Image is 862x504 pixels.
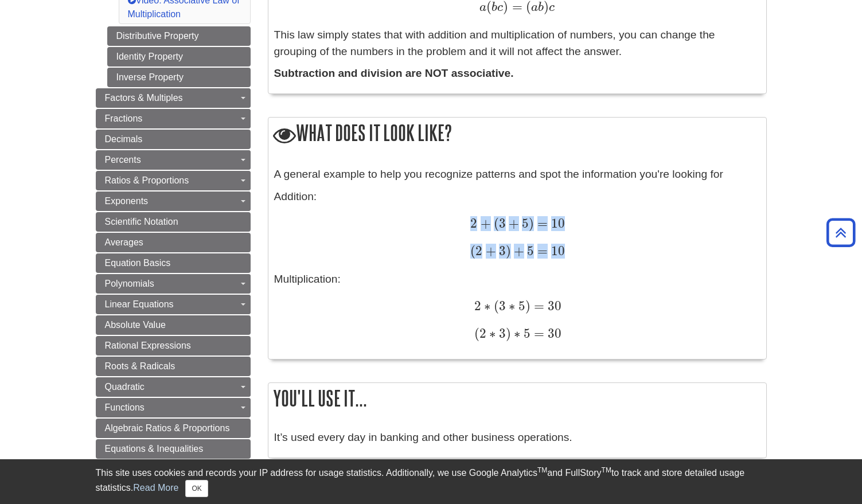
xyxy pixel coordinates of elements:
[506,216,519,231] span: +
[96,336,251,355] a: Rational Expressions
[96,130,251,149] a: Decimals
[105,341,191,350] span: Rational Expressions
[105,444,204,454] span: Equations & Inequalities
[105,196,149,206] span: Exponents
[105,320,166,330] span: Absolute Value
[105,237,143,247] span: Averages
[133,483,178,493] a: Read More
[107,26,251,46] a: Distributive Property
[491,298,499,314] span: (
[534,243,548,259] span: =
[519,216,529,231] span: 5
[96,150,251,170] a: Percents
[96,253,251,273] a: Equation Basics
[105,93,183,103] span: Factors & Multiples
[475,243,482,259] span: 2
[524,243,534,259] span: 5
[481,298,491,314] span: ∗
[496,326,506,341] span: 3
[96,212,251,232] a: Scientific Notation
[105,217,178,226] span: Scientific Notation
[531,326,544,341] span: =
[274,67,514,79] strong: Subtraction and division are NOT associative.
[96,377,251,397] a: Quadratic
[96,398,251,417] a: Functions
[107,47,251,67] a: Identity Property
[492,1,497,14] span: b
[529,216,534,231] span: )
[96,315,251,335] a: Absolute Value
[470,216,477,231] span: 2
[96,233,251,252] a: Averages
[105,423,230,433] span: Algebraic Ratios & Proportions
[479,326,486,341] span: 2
[96,466,767,497] div: This site uses cookies and records your IP address for usage statistics. Additionally, we use Goo...
[470,243,475,259] span: (
[537,466,547,474] sup: TM
[477,216,490,231] span: +
[96,439,251,459] a: Equations & Inequalities
[96,88,251,108] a: Factors & Multiples
[544,326,561,341] span: 30
[499,298,506,314] span: 3
[96,171,251,190] a: Ratios & Proportions
[96,295,251,314] a: Linear Equations
[516,298,525,314] span: 5
[105,114,143,123] span: Fractions
[521,326,531,341] span: 5
[549,1,555,14] span: c
[105,134,143,144] span: Decimals
[268,383,766,413] h2: You'll use it...
[105,258,171,268] span: Equation Basics
[96,357,251,376] a: Roots & Radicals
[474,326,479,341] span: (
[105,299,174,309] span: Linear Equations
[491,216,499,231] span: (
[531,298,544,314] span: =
[268,118,766,150] h2: What does it look like?
[548,216,565,231] span: 10
[474,298,481,314] span: 2
[482,243,496,259] span: +
[496,243,506,259] span: 3
[105,403,145,412] span: Functions
[538,1,544,14] span: b
[274,189,760,343] p: Addition: Multiplication:
[185,480,208,497] button: Close
[822,225,859,240] a: Back to Top
[497,1,503,14] span: c
[107,68,251,87] a: Inverse Property
[525,298,531,314] span: )
[506,326,511,341] span: )
[511,243,524,259] span: +
[511,326,521,341] span: ∗
[96,109,251,128] a: Fractions
[105,175,189,185] span: Ratios & Proportions
[486,326,496,341] span: ∗
[531,1,538,14] span: a
[602,466,611,474] sup: TM
[534,216,548,231] span: =
[506,298,516,314] span: ∗
[96,274,251,294] a: Polynomials
[506,243,511,259] span: )
[96,192,251,211] a: Exponents
[105,279,154,288] span: Polynomials
[105,361,175,371] span: Roots & Radicals
[499,216,506,231] span: 3
[96,419,251,438] a: Algebraic Ratios & Proportions
[548,243,565,259] span: 10
[274,166,760,183] p: A general example to help you recognize patterns and spot the information you're looking for
[274,429,760,446] p: It’s used every day in banking and other business operations.
[544,298,561,314] span: 30
[479,1,486,14] span: a
[105,382,145,392] span: Quadratic
[105,155,141,165] span: Percents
